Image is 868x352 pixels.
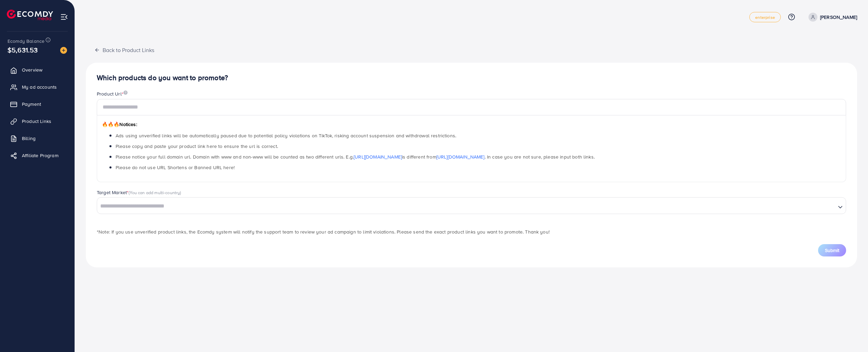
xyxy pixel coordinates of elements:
a: enterprise [749,12,781,22]
a: Affiliate Program [5,149,69,162]
span: (You can add multi-country) [129,189,181,196]
span: 🔥🔥🔥 [102,121,119,128]
button: Back to Product Links [86,42,163,57]
button: Submit [818,244,846,256]
img: logo [7,10,53,20]
h4: Which products do you want to promote? [97,74,846,82]
span: Overview [22,66,42,73]
p: [PERSON_NAME] [820,13,857,21]
a: Product Links [5,114,69,128]
span: Please copy and paste your product link here to ensure the url is correct. [116,143,278,150]
span: Payment [22,101,41,108]
span: Ads using unverified links will be automatically paused due to potential policy violations on Tik... [116,132,456,139]
img: image [60,47,67,54]
label: Target Market [97,189,181,196]
span: enterprise [755,15,775,20]
label: Product Url [97,90,128,97]
img: image [123,90,128,95]
a: [URL][DOMAIN_NAME] [436,153,485,160]
span: Product Links [22,118,51,125]
a: Billing [5,131,69,145]
img: menu [60,13,68,21]
a: Payment [5,97,69,111]
input: Search for option [98,201,835,212]
span: $5,631.53 [8,45,38,55]
a: [URL][DOMAIN_NAME] [354,153,402,160]
span: My ad accounts [22,84,57,90]
span: Please notice your full domain url. Domain with www and non-www will be counted as two different ... [116,153,595,160]
span: Ecomdy Balance [8,38,44,45]
a: Overview [5,63,69,77]
a: My ad accounts [5,80,69,94]
div: Search for option [97,197,846,214]
span: Please do not use URL Shortens or Banned URL here! [116,164,235,171]
span: Submit [825,247,839,254]
span: Notices: [102,121,137,128]
p: *Note: If you use unverified product links, the Ecomdy system will notify the support team to rev... [97,228,846,236]
span: Billing [22,135,36,142]
span: Affiliate Program [22,152,58,159]
a: [PERSON_NAME] [806,13,857,22]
